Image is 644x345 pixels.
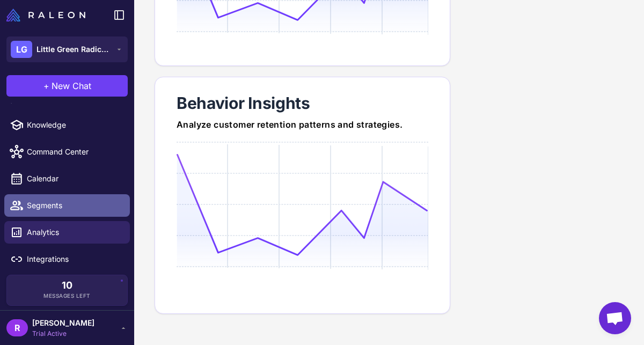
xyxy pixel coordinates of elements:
[4,141,130,163] a: Command Center
[32,329,94,339] span: Trial Active
[43,79,49,92] span: +
[52,79,91,92] span: New Chat
[27,146,121,158] span: Command Center
[36,43,112,55] span: Little Green Radicals
[4,221,130,244] a: Analytics
[11,41,32,58] div: LG
[43,292,91,300] span: Messages Left
[27,200,121,211] span: Segments
[6,36,128,62] button: LGLittle Green Radicals
[4,167,130,190] a: Calendar
[177,118,428,131] div: Analyze customer retention patterns and strategies.
[6,75,128,97] button: +New Chat
[27,119,121,131] span: Knowledge
[4,194,130,217] a: Segments
[27,173,121,185] span: Calendar
[177,92,428,114] div: Behavior Insights
[4,114,130,136] a: Knowledge
[6,319,28,336] div: R
[4,248,130,270] a: Integrations
[27,226,121,238] span: Analytics
[599,302,631,334] a: Open chat
[155,77,450,314] a: Behavior InsightsAnalyze customer retention patterns and strategies.
[62,281,72,290] span: 10
[32,317,94,329] span: [PERSON_NAME]
[27,253,121,265] span: Integrations
[6,9,85,21] img: Raleon Logo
